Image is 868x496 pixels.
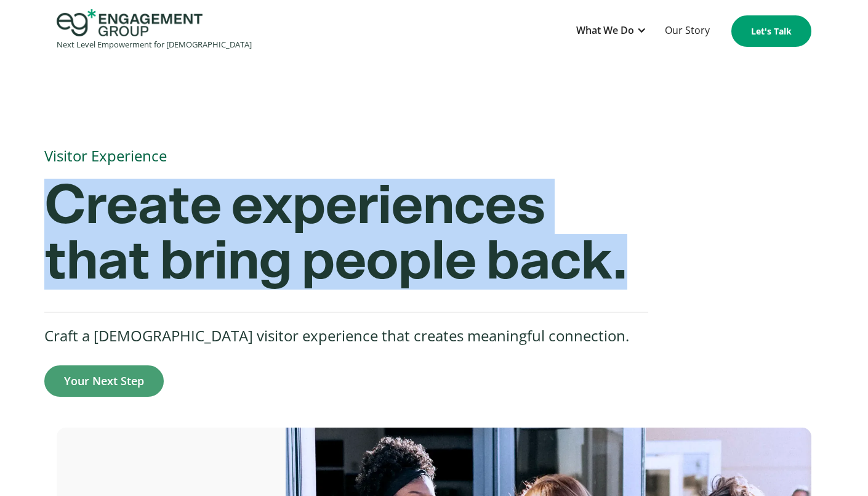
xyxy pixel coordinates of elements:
[731,15,811,47] a: Let's Talk
[57,9,252,53] a: home
[265,100,335,114] span: Phone number
[576,22,634,39] div: What We Do
[57,9,203,36] img: Engagement Group Logo Icon
[44,179,627,290] strong: Create experiences that bring people back.
[570,16,653,46] div: What We Do
[44,142,800,169] h1: Visitor Experience
[265,50,326,63] span: Organization
[44,325,648,347] p: Craft a [DEMOGRAPHIC_DATA] visitor experience that creates meaningful connection.
[44,365,164,397] a: Your Next Step
[57,36,252,53] div: Next Level Empowerment for [DEMOGRAPHIC_DATA]
[659,16,716,46] a: Our Story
